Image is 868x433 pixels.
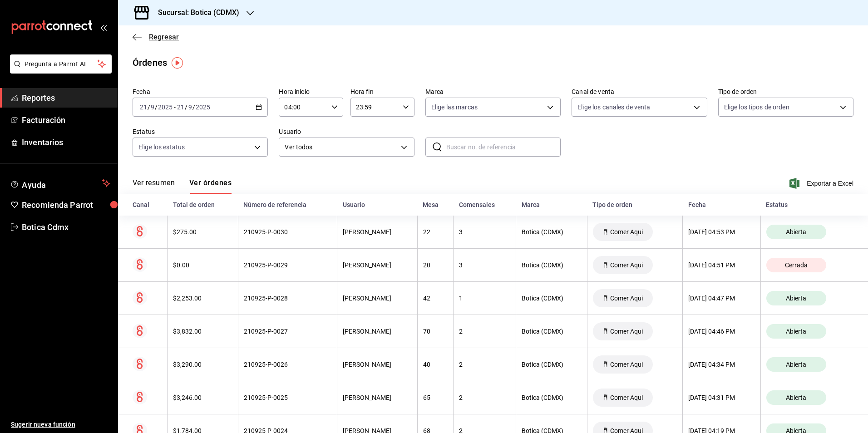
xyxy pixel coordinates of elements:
button: Ver resumen [133,178,175,194]
div: $3,290.00 [173,361,232,368]
input: Buscar no. de referencia [446,138,561,156]
input: -- [139,103,148,111]
label: Marca [425,89,561,95]
span: Abierta [782,295,810,302]
span: Comer Aqui [607,261,646,269]
span: Abierta [782,361,810,368]
div: Tipo de orden [592,201,677,208]
div: Comensales [459,201,511,208]
div: [DATE] 04:47 PM [688,295,755,302]
div: 2 [459,361,510,368]
div: 40 [423,361,448,368]
span: Comer Aqui [607,328,646,335]
button: Ver órdenes [189,178,232,194]
span: / [185,103,187,111]
div: [PERSON_NAME] [343,328,412,335]
div: [DATE] 04:34 PM [688,361,755,368]
span: / [155,103,158,111]
div: 65 [423,394,448,401]
div: 20 [423,261,448,269]
div: 2 [459,328,510,335]
div: $2,253.00 [173,295,232,302]
label: Canal de venta [572,89,707,95]
div: Botica (CDMX) [522,394,582,401]
div: [PERSON_NAME] [343,394,412,401]
label: Hora inicio [279,89,343,95]
div: 210925-P-0026 [244,361,331,368]
div: 1 [459,295,510,302]
div: [PERSON_NAME] [343,361,412,368]
span: Ver todos [285,143,397,152]
span: - [174,103,176,111]
div: $0.00 [173,261,232,269]
button: Regresar [133,33,179,41]
span: Abierta [782,328,810,335]
span: / [148,103,150,111]
span: Reportes [22,92,110,104]
span: Comer Aqui [607,361,646,368]
input: ---- [158,103,173,111]
span: Regresar [149,33,179,41]
div: Botica (CDMX) [522,361,582,368]
div: 70 [423,328,448,335]
div: Estatus [766,201,853,208]
div: Mesa [423,201,448,208]
input: -- [188,103,192,111]
div: Número de referencia [243,201,331,208]
div: 22 [423,228,448,236]
span: Elige los tipos de orden [724,103,789,112]
div: Fecha [688,201,755,208]
div: 2 [459,394,510,401]
input: ---- [195,103,211,111]
span: Elige las marcas [431,103,478,112]
div: 210925-P-0025 [244,394,331,401]
img: Tooltip marker [172,57,183,69]
span: Botica Cdmx [22,221,110,233]
span: Sugerir nueva función [11,420,110,429]
div: 3 [459,261,510,269]
span: Ayuda [22,178,99,189]
button: Exportar a Excel [791,178,853,189]
span: Cerrada [781,261,811,269]
div: navigation tabs [133,178,232,194]
span: Comer Aqui [607,295,646,302]
h3: Sucursal: Botica (CDMX) [151,7,239,18]
div: 3 [459,228,510,236]
div: 210925-P-0027 [244,328,331,335]
label: Fecha [133,89,268,95]
span: Abierta [782,394,810,401]
div: $275.00 [173,228,232,236]
div: [PERSON_NAME] [343,228,412,236]
div: $3,832.00 [173,328,232,335]
div: 210925-P-0029 [244,261,331,269]
div: Botica (CDMX) [522,295,582,302]
label: Usuario [279,128,414,135]
div: Botica (CDMX) [522,261,582,269]
div: [DATE] 04:31 PM [688,394,755,401]
div: Canal [133,201,162,208]
div: [DATE] 04:46 PM [688,328,755,335]
div: Órdenes [133,56,167,69]
input: -- [177,103,185,111]
button: Pregunta a Parrot AI [10,54,112,74]
div: $3,246.00 [173,394,232,401]
button: open_drawer_menu [100,24,107,31]
div: 210925-P-0028 [244,295,331,302]
span: Inventarios [22,136,110,148]
input: -- [150,103,155,111]
div: Usuario [343,201,412,208]
div: Botica (CDMX) [522,328,582,335]
span: / [192,103,195,111]
div: 42 [423,295,448,302]
span: Comer Aqui [607,394,646,401]
span: Abierta [782,228,810,236]
div: [DATE] 04:53 PM [688,228,755,236]
div: [PERSON_NAME] [343,261,412,269]
div: 210925-P-0030 [244,228,331,236]
span: Comer Aqui [607,228,646,236]
span: Recomienda Parrot [22,199,110,211]
span: Pregunta a Parrot AI [25,59,98,69]
span: Elige los estatus [138,143,185,152]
